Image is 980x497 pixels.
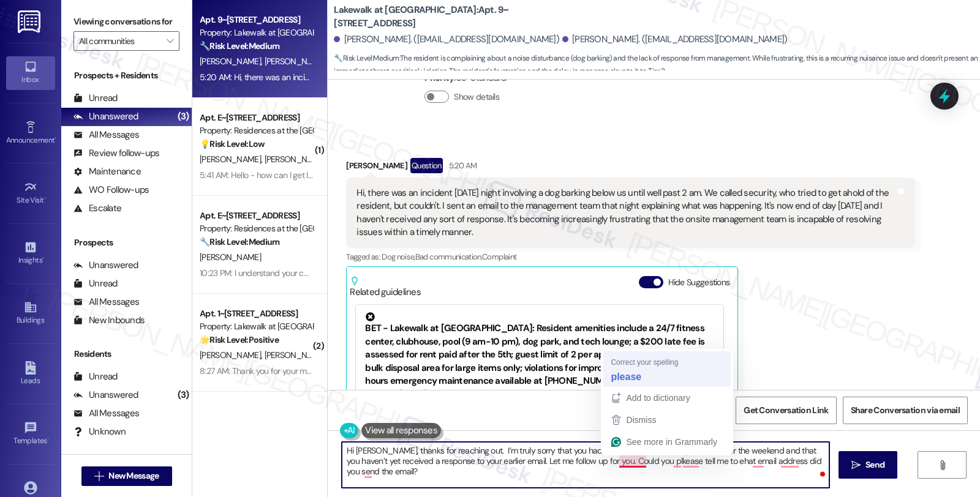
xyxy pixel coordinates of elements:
span: • [44,194,46,203]
div: 5:20 AM [446,159,477,172]
div: New Inbounds [73,314,145,327]
div: Prospects [61,236,192,249]
strong: 🔧 Risk Level: Medium [200,236,279,247]
span: : The resident is complaining about a noise disturbance (dog barking) and the lack of response fr... [334,52,980,78]
div: Unanswered [73,110,138,123]
div: Related guidelines [350,276,421,299]
div: Unanswered [73,389,138,402]
textarea: To enrich screen reader interactions, please activate Accessibility in Grammarly extension settings [342,442,829,488]
div: Property: Residences at the [GEOGRAPHIC_DATA] [200,222,313,235]
a: Buildings [6,297,55,330]
i:  [851,460,861,470]
a: Leads [6,357,55,390]
div: All Messages [73,129,139,141]
div: Tagged as: [346,248,914,266]
b: Lakewalk at [GEOGRAPHIC_DATA]: Apt. 9~[STREET_ADDRESS] [334,4,579,30]
strong: 🔧 Risk Level: Medium [200,40,279,51]
span: [PERSON_NAME] [265,154,326,165]
label: Show details [454,91,499,103]
div: Escalate [73,202,121,215]
b: Priority [424,72,454,84]
span: [PERSON_NAME] [200,56,265,67]
span: • [42,254,44,263]
div: [PERSON_NAME]. ([EMAIL_ADDRESS][DOMAIN_NAME]) [562,33,788,46]
i:  [94,471,104,481]
span: New Message [108,469,159,482]
div: Apt. E~[STREET_ADDRESS] [200,111,313,124]
div: Unread [73,92,118,105]
div: Apt. 9~[STREET_ADDRESS] [200,13,313,26]
label: Hide Suggestions [668,276,730,289]
div: Property: Residences at the [GEOGRAPHIC_DATA] [200,124,313,137]
div: [PERSON_NAME]. ([EMAIL_ADDRESS][DOMAIN_NAME]) [334,33,559,46]
div: (3) [175,107,192,126]
strong: 🌟 Risk Level: Positive [200,334,279,345]
button: Share Conversation via email [843,397,968,424]
div: Apt. E~[STREET_ADDRESS] [200,209,313,222]
i:  [938,460,947,470]
span: [PERSON_NAME] [265,56,326,67]
span: [PERSON_NAME] [200,154,265,165]
div: Unknown [73,425,126,438]
span: Send [865,458,884,471]
div: Unanswered [73,259,138,272]
div: (3) [175,386,192,405]
div: Question [410,158,443,173]
div: Unread [73,277,118,290]
span: • [47,435,49,443]
span: Share Conversation via email [851,404,960,417]
strong: 💡 Risk Level: Low [200,138,265,149]
span: Get Conversation Link [744,404,828,417]
div: 8:27 AM: Thank you for your message. Our offices are currently closed, but we will contact you wh... [200,365,917,376]
i:  [167,36,173,46]
strong: 🔧 Risk Level: Medium [334,53,399,63]
div: Residents [61,348,192,361]
span: Dog noise , [382,252,415,262]
div: 5:41 AM: Hello - how can I get latch access Thanks Loc [200,170,394,181]
div: Apt. 1~[STREET_ADDRESS] [200,307,313,320]
div: Review follow-ups [73,147,159,160]
button: Get Conversation Link [736,397,836,424]
div: Unread [73,370,118,383]
img: ResiDesk Logo [18,10,43,33]
button: Send [839,451,898,479]
div: [PERSON_NAME] [346,158,914,177]
div: All Messages [73,407,139,420]
div: All Messages [73,296,139,308]
div: WO Follow-ups [73,184,149,196]
div: BET - Lakewalk at [GEOGRAPHIC_DATA]: Resident amenities include a 24/7 fitness center, clubhouse,... [365,312,714,387]
a: Inbox [6,56,55,89]
span: [PERSON_NAME] [200,252,261,263]
div: Prospects + Residents [61,69,192,82]
div: Created [DATE] [365,388,714,401]
label: Viewing conversations for [73,12,179,31]
input: All communities [79,31,160,51]
a: Site Visit • [6,177,55,210]
div: Hi, there was an incident [DATE] night involving a dog barking below us until well past 2 am. We ... [356,187,895,239]
div: Property: Lakewalk at [GEOGRAPHIC_DATA] [200,320,313,333]
span: [PERSON_NAME] [200,349,265,361]
div: Maintenance [73,165,141,178]
span: Complaint [482,252,516,262]
div: Property: Lakewalk at [GEOGRAPHIC_DATA] [200,26,313,39]
span: Bad communication , [415,252,482,262]
a: Templates • [6,417,55,450]
button: New Message [81,466,172,486]
span: [PERSON_NAME] [265,349,330,361]
span: • [55,134,56,143]
a: Insights • [6,237,55,270]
